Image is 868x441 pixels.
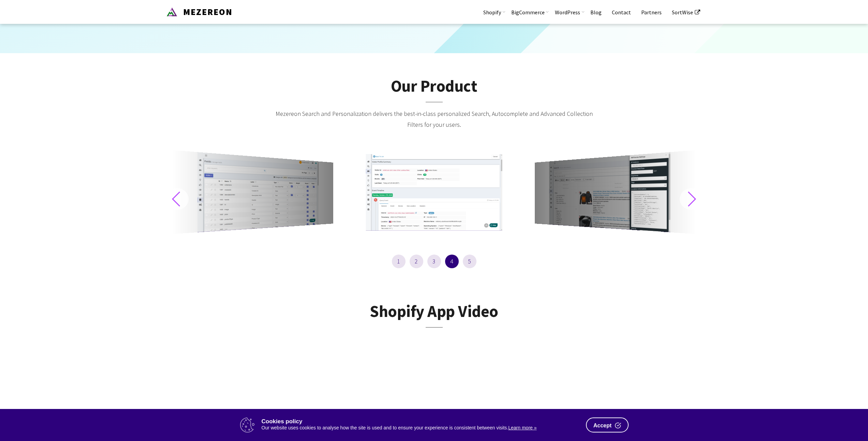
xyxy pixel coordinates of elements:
span: MEZEREON [180,6,233,17]
div: Our website uses cookies to analyse how the site is used and to ensure your experience is consist... [262,424,581,431]
span: Go to slide 5 [463,255,476,268]
span: Go to slide 4 [445,255,459,268]
div: Mezereon Search and Personalization delivers the best-in-class personalized Search, Autocomplete ... [270,108,598,137]
h2: Shopify App Video [161,302,707,334]
p: Cookies policy [262,419,581,424]
span: Go to slide 2 [410,255,423,268]
button: Accept [586,417,629,432]
span: Go to slide 3 [427,255,441,268]
div: Previous slide [165,188,189,210]
h2: Our Product [161,77,707,108]
img: Mezereon [166,6,177,17]
span: Go to slide 1 [392,255,406,268]
a: Mezereon MEZEREON [161,5,233,16]
div: Next slide [680,188,704,210]
span: Accept [593,423,612,428]
a: Learn more » [508,425,536,430]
